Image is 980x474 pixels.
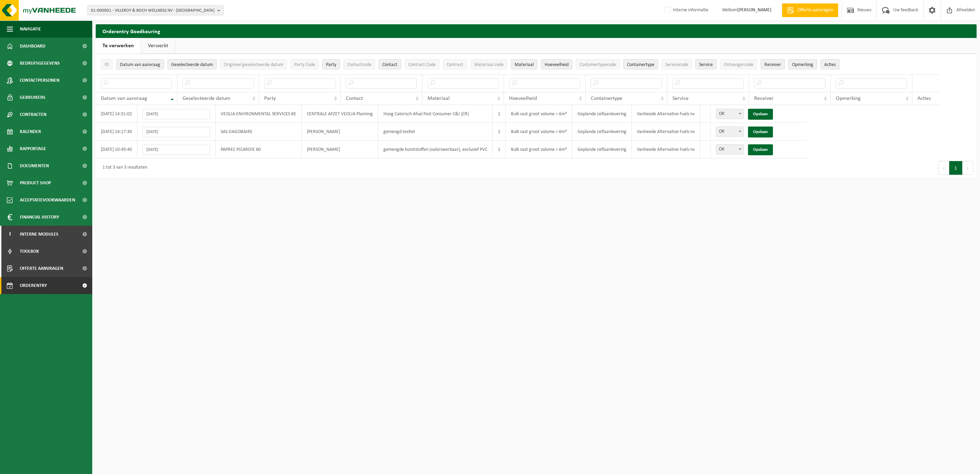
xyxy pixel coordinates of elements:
[96,141,137,158] td: [DATE] 10:49:40
[572,141,632,158] td: Geplande zelfaanlevering
[509,96,537,101] span: Hoeveelheid
[695,59,717,69] button: ServiceService: Activate to sort
[382,62,397,67] span: Contact
[20,38,45,55] span: Dashboard
[580,62,616,67] span: Containertypecode
[408,62,436,67] span: Contract Code
[672,96,689,101] span: Service
[506,105,572,123] td: Bulk vast groot volume > 6m³
[20,277,77,294] span: Orderentry Goedkeuring
[405,59,439,69] button: Contract CodeContract Code: Activate to sort
[699,62,713,67] span: Service
[116,59,164,69] button: Datum van aanvraagDatum van aanvraag: Activate to remove sorting
[662,59,692,69] button: ServicecodeServicecode: Activate to sort
[824,62,836,67] span: Acties
[302,123,378,141] td: [PERSON_NAME]
[545,62,569,67] span: Hoeveelheid
[591,96,622,101] span: Containertype
[623,59,658,69] button: ContainertypeContainertype: Activate to sort
[120,62,160,67] span: Datum van aanvraag
[716,127,744,136] span: OK
[378,123,493,141] td: gemengd textiel
[343,59,375,69] button: ContactcodeContactcode: Activate to sort
[572,123,632,141] td: Geplande zelfaanlevering
[216,141,302,158] td: PAPREC PICARDIE 80
[20,72,59,89] span: Contactpersonen
[20,243,39,260] span: Toolbox
[754,96,774,101] span: Receiver
[99,162,147,174] div: 1 tot 3 van 3 resultaten
[511,59,537,69] button: MateriaalMateriaal: Activate to sort
[171,62,213,67] span: Geselecteerde datum
[572,105,632,123] td: Geplande zelfaanlevering
[748,127,773,137] a: Opslaan
[493,141,506,158] td: 1
[96,38,141,54] a: Te verwerken
[427,96,450,101] span: Materiaal
[91,5,215,16] span: 01-000001 - VILLEROY & BOCH WELLNESS NV - [GEOGRAPHIC_DATA]
[493,105,506,123] td: 1
[20,174,51,192] span: Product Shop
[105,62,109,67] span: ID
[716,127,744,137] span: OK
[379,59,401,69] button: ContactContact: Activate to sort
[302,105,378,123] td: CENTRALE AFZET VEOLIA Planning
[378,141,493,158] td: gemengde kunststoffen (valoriseerbaar), exclusief PVC
[515,62,534,67] span: Materiaal
[820,59,840,69] button: Acties
[724,62,753,67] span: Ontvangercode
[938,161,949,175] button: Previous
[224,62,283,67] span: Origineel geselecteerde datum
[7,226,13,243] span: I
[748,109,773,120] a: Opslaan
[796,7,835,14] span: Offerte aanvragen
[20,260,63,277] span: Offerte aanvragen
[632,123,700,141] td: Vanheede Alternative Fuels nv
[506,123,572,141] td: Bulk vast groot volume > 6m³
[949,161,963,175] button: 1
[20,209,59,226] span: Financial History
[748,144,773,155] a: Opslaan
[632,141,700,158] td: Vanheede Alternative Fuels nv
[632,105,700,123] td: Vanheede Alternative Fuels nv
[264,96,276,101] span: Party
[720,59,757,69] button: OntvangercodeOntvangercode: Activate to sort
[782,3,838,17] a: Offerte aanvragen
[96,24,977,38] h2: Orderentry Goedkeuring
[326,62,336,67] span: Party
[216,123,302,141] td: SAS DAGOBAIRE
[471,59,507,69] button: Materiaal codeMateriaal code: Activate to sort
[737,8,772,13] strong: [PERSON_NAME]
[20,55,60,72] span: Bedrijfsgegevens
[20,123,41,140] span: Kalender
[506,141,572,158] td: Bulk vast groot volume > 6m³
[20,106,46,123] span: Contracten
[764,62,781,67] span: Receiver
[541,59,572,69] button: HoeveelheidHoeveelheid: Activate to sort
[346,96,363,101] span: Contact
[20,157,49,174] span: Documenten
[716,109,744,119] span: OK
[917,96,931,101] span: Acties
[716,144,744,155] span: OK
[788,59,817,69] button: OpmerkingOpmerking: Activate to sort
[443,59,467,69] button: ContractContract: Activate to sort
[101,96,147,101] span: Datum van aanvraag
[20,192,75,209] span: Acceptatievoorwaarden
[663,5,708,15] label: Interne informatie
[20,226,58,243] span: Interne modules
[96,105,137,123] td: [DATE] 14:31:02
[761,59,785,69] button: ReceiverReceiver: Activate to sort
[220,59,287,69] button: Origineel geselecteerde datumOrigineel geselecteerde datum: Activate to sort
[96,123,137,141] td: [DATE] 14:17:30
[101,59,113,69] button: IDID: Activate to sort
[963,161,973,175] button: Next
[627,62,654,67] span: Containertype
[167,59,217,69] button: Geselecteerde datumGeselecteerde datum: Activate to sort
[20,21,41,38] span: Navigatie
[182,96,230,101] span: Geselecteerde datum
[302,141,378,158] td: [PERSON_NAME]
[716,145,744,154] span: OK
[347,62,371,67] span: Contactcode
[792,62,813,67] span: Opmerking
